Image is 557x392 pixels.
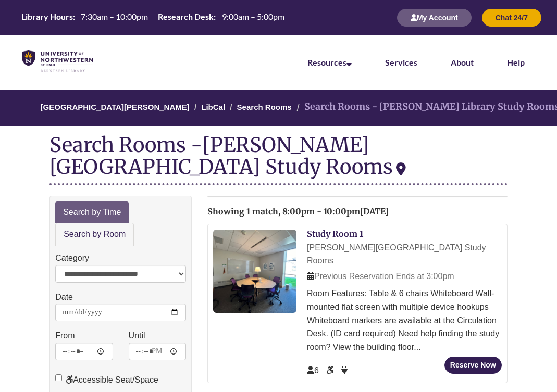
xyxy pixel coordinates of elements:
span: Accessible Seat/Space [326,366,336,375]
img: Study Room 1 [213,230,296,313]
img: UNWSP Library Logo [22,50,93,73]
nav: Breadcrumb [49,90,508,126]
label: Until [129,329,145,343]
span: The capacity of this space [307,366,319,375]
label: Category [55,251,89,265]
a: Chat 24/7 [482,13,541,22]
button: Chat 24/7 [482,9,541,27]
a: Search by Room [55,223,134,246]
span: 9:00am – 5:00pm [222,11,284,21]
span: , 8:00pm - 10:00pm[DATE] [278,206,389,217]
th: Library Hours: [17,11,77,22]
div: [PERSON_NAME][GEOGRAPHIC_DATA] Study Rooms [307,241,502,268]
span: Power Available [341,366,348,375]
label: From [55,329,75,343]
a: Help [507,57,525,67]
button: My Account [397,9,472,27]
th: Research Desk: [154,11,217,22]
label: Accessible Seat/Space [55,373,158,387]
label: Date [55,290,73,304]
a: Search by Time [55,201,129,224]
a: LibCal [201,103,225,111]
a: [GEOGRAPHIC_DATA][PERSON_NAME] [41,103,190,111]
div: Search Rooms - [49,134,508,185]
a: Hours Today [17,11,288,24]
input: Accessible Seat/Space [55,374,62,381]
a: Services [385,57,417,67]
div: Room Features: Table & 6 chairs Whiteboard Wall-mounted flat screen with multiple device hookups ... [307,287,502,353]
button: Reserve Now [444,357,502,374]
a: About [451,57,474,67]
h2: Showing 1 match [207,207,508,217]
span: 7:30am – 10:00pm [81,11,148,21]
span: Previous Reservation Ends at 3:00pm [307,272,454,281]
table: Hours Today [17,11,288,23]
a: Resources [307,57,352,67]
a: Study Room 1 [307,229,363,239]
a: Search Rooms [237,103,292,111]
div: [PERSON_NAME][GEOGRAPHIC_DATA] Study Rooms [49,132,406,179]
a: My Account [397,13,472,22]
